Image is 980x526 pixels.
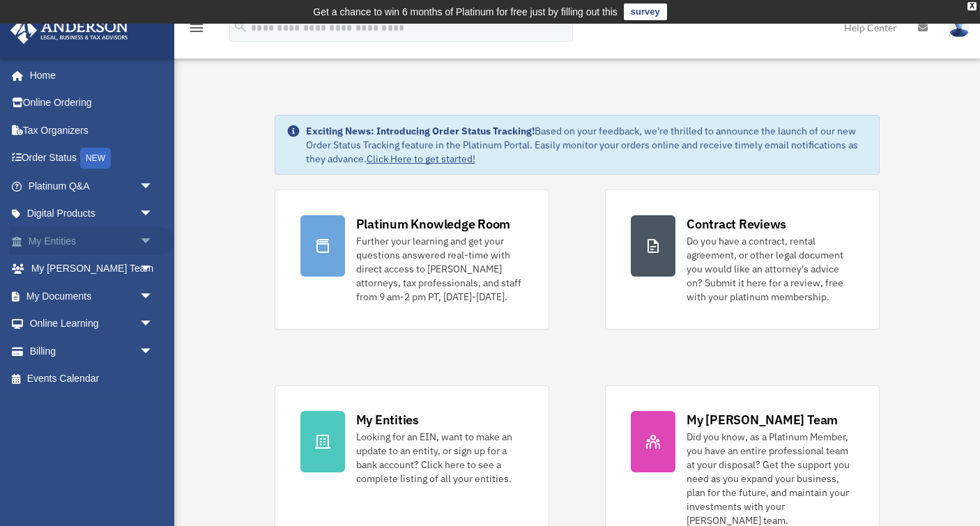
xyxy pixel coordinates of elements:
a: Platinum Q&Aarrow_drop_down [10,172,174,200]
div: Platinum Knowledge Room [356,215,511,233]
a: survey [624,3,667,20]
span: arrow_drop_down [139,282,167,311]
a: Digital Productsarrow_drop_down [10,200,174,228]
img: User Pic [949,17,970,38]
a: Billingarrow_drop_down [10,337,174,365]
a: My Entitiesarrow_drop_down [10,227,174,255]
div: Contract Reviews [687,215,786,233]
div: Do you have a contract, rental agreement, or other legal document you would like an attorney's ad... [687,234,854,304]
div: close [967,2,977,10]
a: My [PERSON_NAME] Teamarrow_drop_down [10,255,174,283]
a: Events Calendar [10,365,174,393]
strong: Exciting News: Introducing Order Status Tracking! [306,125,535,137]
span: arrow_drop_down [139,200,167,229]
a: Order StatusNEW [10,144,174,173]
span: arrow_drop_down [139,310,167,339]
a: menu [188,24,205,36]
a: Click Here to get started! [367,153,475,165]
span: arrow_drop_down [139,227,167,256]
div: Get a chance to win 6 months of Platinum for free just by filling out this [313,3,618,20]
div: NEW [80,148,111,169]
img: Anderson Advisors Platinum Portal [6,17,132,44]
span: arrow_drop_down [139,337,167,366]
a: Contract Reviews Do you have a contract, rental agreement, or other legal document you would like... [605,189,880,330]
div: My [PERSON_NAME] Team [687,411,838,428]
i: menu [188,20,205,36]
a: Platinum Knowledge Room Further your learning and get your questions answered real-time with dire... [275,189,549,330]
span: arrow_drop_down [139,255,167,284]
span: arrow_drop_down [139,172,167,201]
div: My Entities [356,411,419,428]
div: Further your learning and get your questions answered real-time with direct access to [PERSON_NAM... [356,234,523,304]
a: My Documentsarrow_drop_down [10,282,174,310]
i: search [233,19,248,34]
a: Tax Organizers [10,116,174,144]
a: Home [10,61,167,89]
a: Online Learningarrow_drop_down [10,310,174,338]
a: Online Ordering [10,89,174,117]
div: Looking for an EIN, want to make an update to an entity, or sign up for a bank account? Click her... [356,430,523,486]
div: Based on your feedback, we're thrilled to announce the launch of our new Order Status Tracking fe... [306,124,868,166]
